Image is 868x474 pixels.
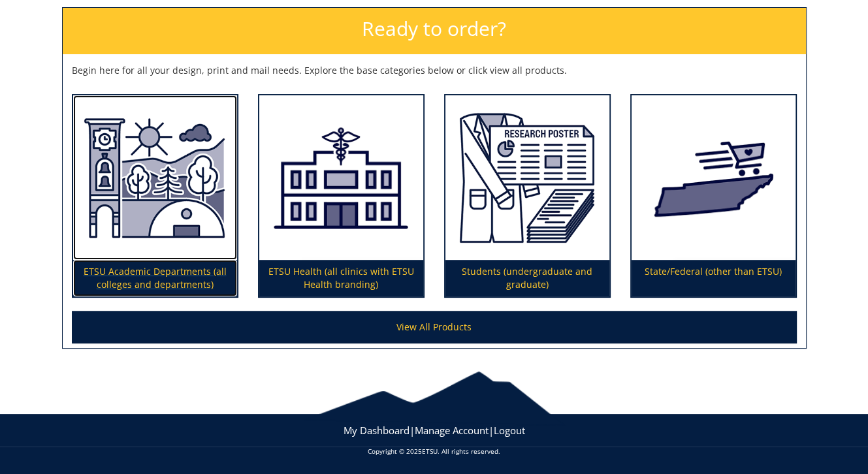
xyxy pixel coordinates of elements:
a: ETSU Academic Departments (all colleges and departments) [73,95,237,297]
img: ETSU Academic Departments (all colleges and departments) [73,95,237,261]
a: Manage Account [415,424,489,437]
a: State/Federal (other than ETSU) [632,95,796,297]
a: Logout [494,424,525,437]
a: My Dashboard [344,424,410,437]
img: State/Federal (other than ETSU) [632,95,796,261]
img: ETSU Health (all clinics with ETSU Health branding) [259,95,423,261]
img: Students (undergraduate and graduate) [445,95,609,261]
p: ETSU Academic Departments (all colleges and departments) [73,260,237,296]
a: View All Products [72,311,797,343]
a: Students (undergraduate and graduate) [445,95,609,297]
p: State/Federal (other than ETSU) [632,260,796,296]
h2: Ready to order? [63,8,806,54]
p: Begin here for all your design, print and mail needs. Explore the base categories below or click ... [72,64,797,77]
p: Students (undergraduate and graduate) [445,260,609,296]
a: ETSU [422,447,438,456]
p: ETSU Health (all clinics with ETSU Health branding) [259,260,423,296]
a: ETSU Health (all clinics with ETSU Health branding) [259,95,423,297]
